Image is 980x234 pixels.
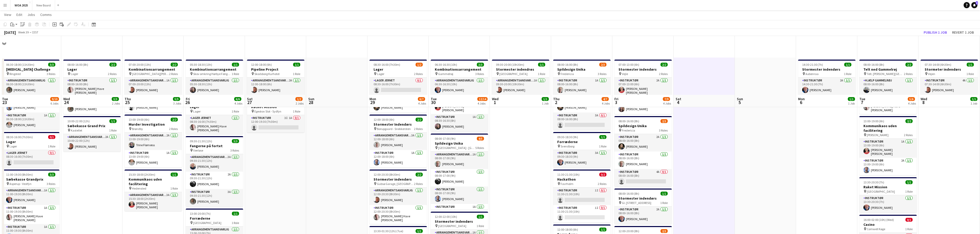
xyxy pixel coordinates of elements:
span: 3 Roles [47,72,55,76]
span: 1 Role [48,144,55,148]
app-job-card: 05:30-18:30 (13h)1/1Kombinationsarrangement Skov omkring Hørbye Færgekro1 RoleArrangementsansvarl... [186,60,243,95]
span: 08:00-16:00 (8h) [557,63,578,67]
span: Brøndby [132,127,143,131]
app-card-role: Arrangementsansvarlig1A1/111:00-19:30 (8h30m)[PERSON_NAME] [2,188,59,205]
span: Lager [193,109,201,113]
span: 10:00-22:00 (12h) [67,119,90,123]
app-job-card: 12:00-18:00 (6h)2/2Stormester Indendørs Borupgaard - Snekkersten2 RolesArrangementsansvarlig3A1/1... [369,115,427,167]
app-card-role: Instruktør2A1/107:00-13:00 (6h)[PERSON_NAME] [PERSON_NAME] [614,78,672,97]
app-card-role: Hjælp Gammelrøj1/108:00-16:00 (8h)[PERSON_NAME] [859,78,917,95]
span: Lager [9,144,17,148]
h3: Sæbekasse Grand Prix [63,124,121,128]
span: 06:30-18:00 (11h30m) [6,63,34,67]
div: 09:30-21:30 (12h)3/3Fangerne på fortet Værløse3 RolesArrangementsansvarlig3A1/109:30-21:30 (12h)[... [186,136,243,207]
div: 08:00-17:00 (9h)4/5Spildesign Unika [GEOGRAPHIC_DATA] - [GEOGRAPHIC_DATA]5 RolesArrangementsansva... [431,134,488,210]
app-card-role: Instruktør1/112:00-20:30 (8h30m)[PERSON_NAME] Have [PERSON_NAME] [PERSON_NAME] [369,205,427,224]
span: 1 Role [232,72,239,76]
span: 1 Role [170,186,178,190]
span: 1 Role [905,227,913,231]
span: 2/3 [661,229,668,233]
span: 2/3 [599,63,606,67]
h3: Kombinationsarrangement [431,67,488,72]
app-card-role: Instruktør3A1/109:30-18:30 (9h)[PERSON_NAME] [553,150,611,167]
span: 3 Roles [598,72,606,76]
span: 12:00-18:00 (6h) [251,63,272,67]
div: 14:30-21:30 (7h)1/1Stormester indendørs Aabenraa1 RoleInstruktør2A1/114:30-21:30 (7h)[PERSON_NAME] [798,60,855,95]
app-job-card: 07:30-14:00 (6h30m)1/1Stormeter indendørs Vejen1 RoleInstruktør4A1/107:30-14:00 (6h30m)[PERSON_NAME] [921,60,978,95]
span: Egeskov Slot - Sydfyn [254,109,281,113]
span: Vejle [622,72,628,76]
h3: Lager [63,67,121,72]
span: 1 Role [232,221,239,225]
app-job-card: 06:30-18:00 (11h30m)3/3[MEDICAL_DATA] Challenge Ringsted3 RolesArrangementsansvarlig1/106:30-18:0... [2,60,59,130]
h3: Raket Mission [859,185,917,189]
h3: Telt ned Gammelrøj [859,67,917,72]
span: 2 Roles [904,133,913,137]
app-job-card: 06:30-16:30 (10h)3/3Kombinationsarrangement Gammelrøj3 RolesArrangementsansvarlig1/106:30-16:30 (... [431,60,488,132]
span: Fredericia [561,72,574,76]
app-card-role: Arrangementsansvarlig1/106:30-18:00 (11h30m)[PERSON_NAME] [2,78,59,95]
span: Week 39 [17,30,30,34]
app-job-card: 07:00-20:00 (13h)2/2Kombinationsarrangement [GEOGRAPHIC_DATA][PERSON_NAME]2 RolesArrangementsansv... [125,60,182,113]
h3: Spildesign Unika [553,67,611,72]
span: Vejen [928,72,935,76]
app-job-card: 08:00-16:00 (8h)2/2Lager Lager2 RolesInstruktør1/108:00-16:00 (8h)[PERSON_NAME] Have [PERSON_NAME... [63,60,121,114]
span: 1 Role [293,109,300,113]
app-card-role: Instruktør2A1/114:30-21:30 (7h)[PERSON_NAME] [798,78,855,95]
app-job-card: 12:00-18:00 (6h)1/1Pipeline Project Skodsborg Kurhotel1 RoleArrangementsansvarlig2A1/112:00-18:00... [247,60,304,95]
span: Asperup - Vestfyn [9,182,32,186]
span: 2 Roles [414,127,423,131]
span: 1/2 [416,63,423,67]
app-card-role: Arrangementsansvarlig1A1/107:00-20:00 (13h)[PERSON_NAME] [125,78,182,95]
span: Wed [63,97,70,101]
span: 09:30-18:30 (9h) [557,135,578,139]
span: 1 Role [109,128,117,132]
h3: Forræderne [553,139,611,144]
span: 12:00-18:00 (6h) [374,118,394,121]
div: 08:30-16:00 (7h30m)0/1Lager Lager1 RoleLager Jernet0/108:30-16:00 (7h30m) [2,132,59,167]
h3: [MEDICAL_DATA] Challenge [2,67,59,72]
app-job-card: 08:00-16:00 (8h)2/3Spildesign Unika Fredericia3 RolesInstruktør2A1/108:00-16:00 (8h)[PERSON_NAME]... [614,116,672,186]
span: 1/1 [599,135,606,139]
span: Værløse [193,148,203,152]
button: WOA 2025 [11,0,32,10]
div: 13:30-20:30 (7h)1/1Raket Mission [GEOGRAPHIC_DATA]1 RoleInstruktør1/113:30-20:30 (7h)[PERSON_NAME] [859,177,917,213]
app-job-card: 09:30-18:30 (9h)1/1Forræderne Svendborg1 RoleInstruktør3A1/109:30-18:30 (9h)[PERSON_NAME] [553,132,611,167]
app-card-role: Instruktør1I0/111:30-21:30 (10h) [553,205,611,222]
span: 1/1 [967,63,974,67]
app-card-role: Instruktør1A1/111:00-19:30 (8h30m)[PERSON_NAME] Have [PERSON_NAME] [PERSON_NAME] [2,205,59,224]
span: [GEOGRAPHIC_DATA] [867,190,895,193]
span: Borupgaard - Snekkersten [377,127,411,131]
h3: Murder Investigation [125,122,182,127]
span: 08:00-16:00 (8h) [863,63,884,67]
app-job-card: 08:30-16:00 (7h30m)1/2Lager Lager2 RolesLager Jernet0/108:30-16:00 (7h30m) Lager Jernet1/108:30-1... [369,60,427,113]
app-card-role: Instruktør1/108:00-16:00 (8h)[PERSON_NAME] Have [PERSON_NAME] [PERSON_NAME] [63,78,121,97]
app-job-card: 11:30-21:30 (10h)0/2Hackathon Favrholm2 RolesInstruktør1I0/111:30-21:30 (10h) Instruktør1I0/111:3... [553,170,611,222]
span: 07:00-13:00 (6h) [618,63,639,67]
span: 1 Role [599,144,606,148]
span: 2/2 [416,118,423,121]
span: 12:00-22:00 (10h) [435,215,457,219]
span: 13:00-19:00 (6h) [863,119,884,123]
app-card-role: Arrangementsansvarlig2A1/112:00-18:00 (6h)[PERSON_NAME] [247,78,304,95]
span: 1/1 [232,212,239,216]
span: 1/1 [661,192,668,195]
span: Ringsted [9,72,21,76]
app-card-role: Instruktør1/108:00-17:00 (9h)[PERSON_NAME] [431,186,488,204]
h3: Hackathon [553,177,611,182]
span: Svendborg [561,144,574,148]
div: [DATE] [4,30,16,35]
span: 3 Roles [47,182,55,186]
span: Lager [377,72,384,76]
app-job-card: 12:00-19:30 (7h30m)0/1Racket Mission Egeskov Slot - Sydfyn1 RoleInstruktør3I1A0/112:00-19:30 (7h30m) [247,97,304,133]
h3: Stormester indendørs [614,67,672,72]
h3: Casino [859,222,917,227]
app-card-role: Instruktør1/113:30-20:30 (7h)[PERSON_NAME] [859,195,917,213]
a: View [2,11,13,18]
span: 1 Role [966,72,974,76]
app-job-card: 10:00-22:00 (12h)1/1Sæbekasse Grand Prix Kastellet1 RoleArrangementsansvarlig2A1/110:00-22:00 (12... [63,116,121,152]
span: [GEOGRAPHIC_DATA] [438,224,466,228]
